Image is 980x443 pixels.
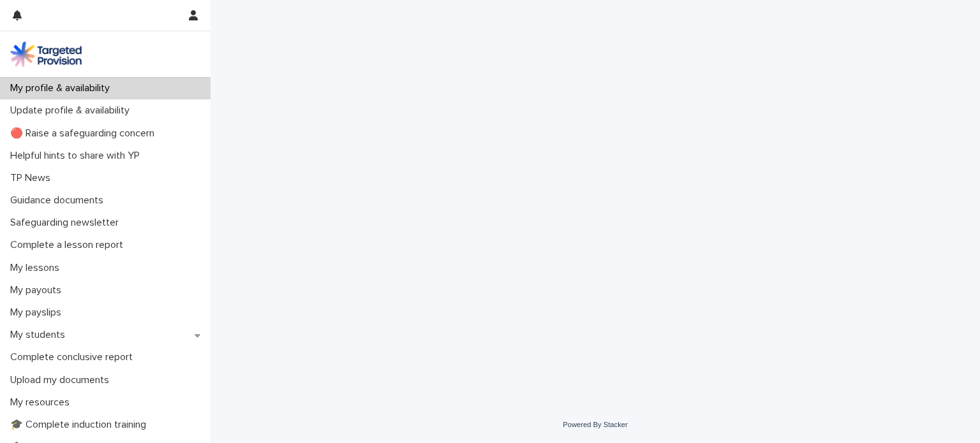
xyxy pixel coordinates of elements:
p: My payslips [5,307,71,319]
p: Complete conclusive report [5,351,143,363]
p: Complete a lesson report [5,239,133,251]
a: Powered By Stacker [563,421,627,428]
p: 🔴 Raise a safeguarding concern [5,127,165,140]
p: TP News [5,172,61,184]
img: M5nRWzHhSzIhMunXDL62 [10,41,82,67]
p: Helpful hints to share with YP [5,150,150,162]
p: My payouts [5,284,71,296]
p: Update profile & availability [5,105,140,117]
p: My resources [5,396,80,409]
p: My profile & availability [5,82,120,94]
p: Guidance documents [5,194,114,207]
p: My students [5,329,75,341]
p: 🎓 Complete induction training [5,419,156,431]
p: Safeguarding newsletter [5,217,129,229]
p: My lessons [5,262,70,274]
p: Upload my documents [5,374,119,386]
